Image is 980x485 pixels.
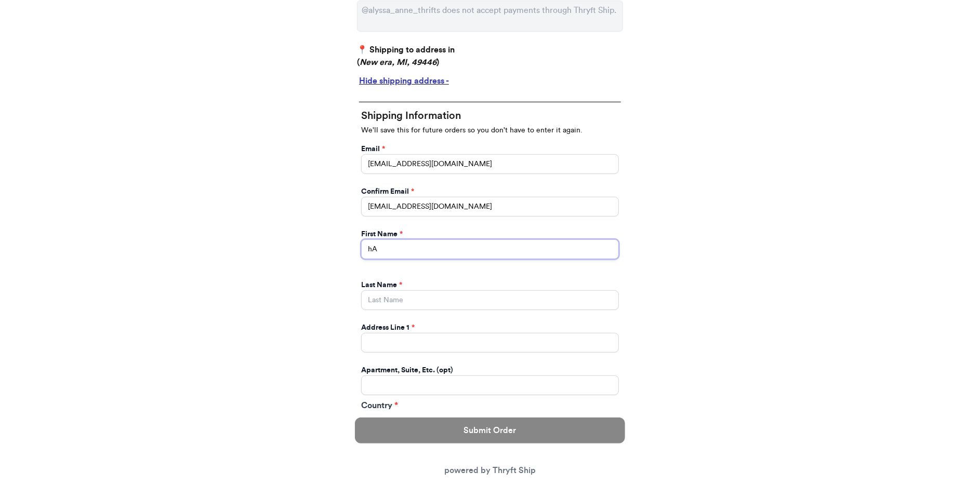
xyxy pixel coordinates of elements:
button: Submit Order [355,417,625,443]
label: Last Name [361,280,402,290]
input: Confirm Email [361,197,619,217]
label: First Name [361,229,403,239]
input: Email [361,154,619,174]
label: Address Line 1 [361,322,415,333]
p: We'll save this for future orders so you don't have to enter it again. [361,125,619,136]
label: Email [361,144,385,154]
a: powered by Thryft Ship [444,466,536,475]
label: Country [361,399,619,412]
em: New era, MI, 49446 [360,58,436,66]
label: Confirm Email [361,186,414,197]
p: 📍 Shipping to address in ( ) [357,44,623,69]
label: Apartment, Suite, Etc. (opt) [361,365,453,375]
input: Last Name [361,290,619,310]
h2: Shipping Information [361,109,619,123]
div: Hide shipping address - [359,75,621,87]
input: First Name [361,239,619,259]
